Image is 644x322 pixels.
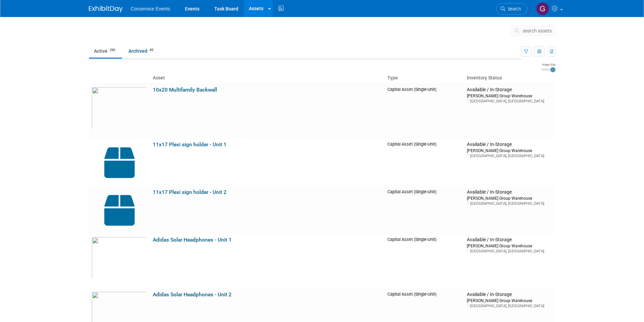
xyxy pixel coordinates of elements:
[153,292,232,298] a: Adidas Solar Headphones - Unit 2
[467,303,552,308] div: [GEOGRAPHIC_DATA], [GEOGRAPHIC_DATA]
[496,3,527,15] a: Search
[467,195,552,201] div: [PERSON_NAME] Group Warehouse
[467,153,552,158] div: [GEOGRAPHIC_DATA], [GEOGRAPHIC_DATA]
[385,84,464,139] td: Capital Asset (Single-Unit)
[467,298,552,303] div: [PERSON_NAME] Group Warehouse
[467,237,552,243] div: Available / In-Storage
[467,87,552,93] div: Available / In-Storage
[153,237,232,243] a: Adidas Solar Headphones - Unit 1
[467,292,552,298] div: Available / In-Storage
[385,234,464,289] td: Capital Asset (Single-Unit)
[108,48,117,53] span: 239
[467,148,552,153] div: [PERSON_NAME] Group Warehouse
[89,6,123,13] img: ExhibitDay
[511,25,555,36] button: search assets
[150,72,385,84] th: Asset
[467,249,552,254] div: [GEOGRAPHIC_DATA], [GEOGRAPHIC_DATA]
[536,2,549,15] img: Gayle Reese
[523,28,552,33] span: search assets
[153,87,217,93] a: 10x20 Multifamily Backwall
[148,48,155,53] span: 45
[385,72,464,84] th: Type
[467,189,552,195] div: Available / In-Storage
[467,142,552,148] div: Available / In-Storage
[92,142,147,184] img: Capital-Asset-Icon-2.png
[467,201,552,206] div: [GEOGRAPHIC_DATA], [GEOGRAPHIC_DATA]
[153,142,226,148] a: 11x17 Plexi sign holder - Unit 1
[385,139,464,187] td: Capital Asset (Single-Unit)
[123,45,160,57] a: Archived45
[467,99,552,104] div: [GEOGRAPHIC_DATA], [GEOGRAPHIC_DATA]
[89,45,122,57] a: Active239
[131,6,170,11] span: Conservice Events
[541,63,555,67] div: Image Size
[92,189,147,231] img: Capital-Asset-Icon-2.png
[153,189,226,195] a: 11x17 Plexi sign holder - Unit 2
[505,6,521,11] span: Search
[385,187,464,234] td: Capital Asset (Single-Unit)
[467,243,552,249] div: [PERSON_NAME] Group Warehouse
[467,93,552,99] div: [PERSON_NAME] Group Warehouse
